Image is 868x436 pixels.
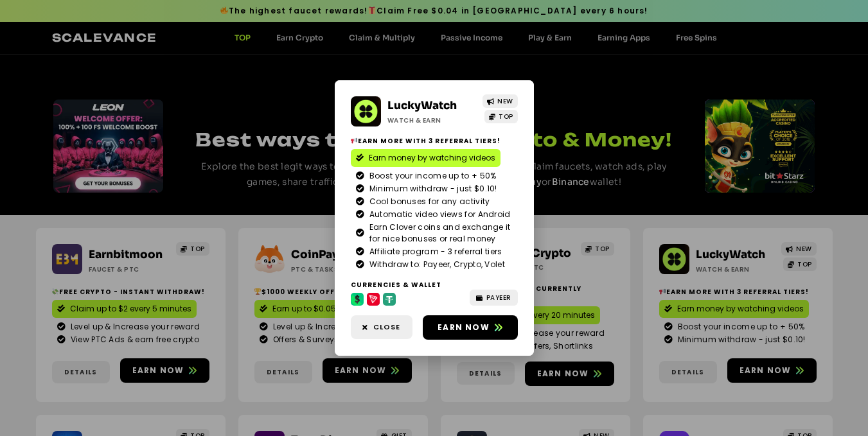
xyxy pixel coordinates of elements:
[423,315,518,340] a: Earn now
[387,99,457,112] a: LuckyWatch
[499,112,513,121] span: TOP
[366,246,502,257] span: Affiliate program - 3 referral tiers
[351,149,500,167] a: Earn money by watching videos
[369,152,495,164] span: Earn money by watching videos
[366,183,497,195] span: Minimum withdraw - just $0.10!
[484,110,518,123] a: TOP
[351,137,357,144] img: 📢
[470,290,518,306] a: PAYEER
[373,322,400,333] span: Close
[486,293,511,302] span: PAYEER
[438,322,490,333] span: Earn now
[366,196,490,207] span: Cool bonuses for any activity
[366,170,497,182] span: Boost your income up to + 50%
[366,209,511,220] span: Automatic video views for Android
[497,96,513,106] span: NEW
[387,116,473,125] h2: Watch & Earn
[351,315,412,339] a: Close
[366,259,505,270] span: Withdraw to: Payeer, Crypto, Volet
[351,280,518,290] h2: Currencies & Wallet
[483,94,518,108] a: NEW
[366,222,513,245] span: Earn Clover coins and exchange it for nice bonuses or real money
[351,136,518,146] h2: Earn more with 3 referral Tiers!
